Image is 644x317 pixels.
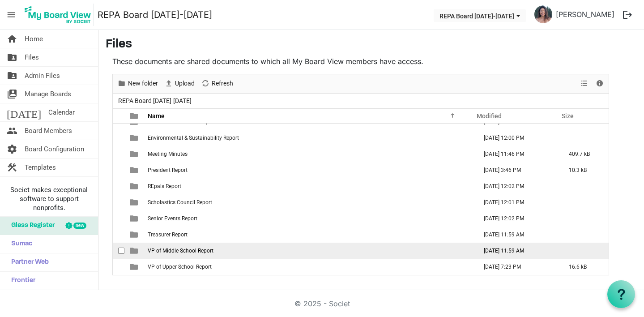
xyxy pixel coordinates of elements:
div: Details [592,74,607,93]
span: VP of Middle School Report [148,248,213,254]
button: Upload [163,78,196,89]
span: Upload [174,78,196,89]
span: Sumac [7,235,32,253]
td: August 19, 2025 11:46 PM column header Modified [474,146,559,162]
span: President Report [148,167,188,173]
td: 16.6 kB is template cell column header Size [559,259,609,275]
td: checkbox [113,130,124,146]
div: View [577,74,592,93]
span: people [7,122,17,140]
button: Refresh [200,78,235,89]
td: 10.3 kB is template cell column header Size [559,162,609,178]
td: President Report is template cell column header Name [145,162,474,178]
td: is template cell column header type [124,243,145,259]
td: Meeting Minutes is template cell column header Name [145,146,474,162]
span: home [7,30,17,48]
span: switch_account [7,85,17,103]
span: Scholastics Council Report [148,199,212,206]
td: August 15, 2025 11:59 AM column header Modified [474,243,559,259]
td: is template cell column header type [124,162,145,178]
td: REpals Report is template cell column header Name [145,178,474,194]
td: Environmental & Sustainability Report is template cell column header Name [145,130,474,146]
td: August 20, 2025 7:23 PM column header Modified [474,259,559,275]
span: Cultural Celebrations Report [148,119,216,125]
span: Modified [477,112,502,120]
td: is template cell column header Size [559,210,609,227]
td: is template cell column header Size [559,227,609,243]
span: Name [148,112,165,120]
td: Senior Events Report is template cell column header Name [145,210,474,227]
a: [PERSON_NAME] [552,5,618,23]
a: My Board View Logo [22,4,98,26]
td: August 15, 2025 12:00 PM column header Modified [474,130,559,146]
td: August 15, 2025 11:59 AM column header Modified [474,227,559,243]
td: VP of Middle School Report is template cell column header Name [145,243,474,259]
td: is template cell column header type [124,178,145,194]
span: Admin Files [25,67,60,85]
span: Societ makes exceptional software to support nonprofits. [4,185,94,212]
td: 409.7 kB is template cell column header Size [559,146,609,162]
span: folder_shared [7,48,17,66]
td: is template cell column header Size [559,243,609,259]
h3: Files [106,37,637,52]
td: checkbox [113,210,124,227]
td: checkbox [113,227,124,243]
a: REPA Board [DATE]-[DATE] [98,6,212,24]
span: Frontier [7,272,35,290]
td: checkbox [113,194,124,210]
p: These documents are shared documents to which all My Board View members have access. [112,56,609,67]
button: Details [594,78,606,89]
span: Manage Boards [25,85,71,103]
span: [DATE] [7,103,41,121]
td: is template cell column header Size [559,178,609,194]
span: Board Configuration [25,140,84,158]
span: VP of Upper School Report [148,264,212,270]
td: VP of Upper School Report is template cell column header Name [145,259,474,275]
span: construction [7,158,17,176]
td: August 15, 2025 12:01 PM column header Modified [474,194,559,210]
span: New folder [127,78,159,89]
td: checkbox [113,146,124,162]
td: is template cell column header type [124,210,145,227]
td: is template cell column header type [124,130,145,146]
td: Scholastics Council Report is template cell column header Name [145,194,474,210]
span: REPA Board [DATE]-[DATE] [116,95,193,107]
div: Refresh [198,74,236,93]
td: is template cell column header type [124,227,145,243]
span: menu [3,6,20,23]
td: is template cell column header type [124,259,145,275]
img: My Board View Logo [22,4,94,26]
td: August 20, 2025 3:46 PM column header Modified [474,162,559,178]
td: August 15, 2025 12:02 PM column header Modified [474,178,559,194]
td: is template cell column header Size [559,194,609,210]
span: Calendar [48,103,75,121]
span: Glass Register [7,217,55,235]
div: Upload [161,74,198,93]
button: REPA Board 2025-2026 dropdownbutton [434,9,526,22]
span: Files [25,48,39,66]
button: logout [618,5,637,24]
td: Treasurer Report is template cell column header Name [145,227,474,243]
span: Partner Web [7,253,49,271]
td: is template cell column header type [124,146,145,162]
span: Refresh [211,78,234,89]
span: REpals Report [148,183,181,189]
span: settings [7,140,17,158]
button: New folder [116,78,160,89]
td: checkbox [113,259,124,275]
td: checkbox [113,178,124,194]
div: new [73,223,86,229]
span: Templates [25,158,56,176]
a: © 2025 - Societ [294,299,350,308]
span: Meeting Minutes [148,151,188,157]
td: is template cell column header type [124,194,145,210]
button: View dropdownbutton [579,78,589,89]
div: New folder [114,74,161,93]
img: YcOm1LtmP80IA-PKU6h1PJ--Jn-4kuVIEGfr0aR6qQTzM5pdw1I7-_SZs6Ee-9uXvl2a8gAPaoRLVNHcOWYtXg_thumb.png [534,5,552,23]
td: checkbox [113,243,124,259]
span: Environmental & Sustainability Report [148,135,239,141]
td: checkbox [113,162,124,178]
td: August 15, 2025 12:02 PM column header Modified [474,210,559,227]
span: Home [25,30,43,48]
span: folder_shared [7,67,17,85]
